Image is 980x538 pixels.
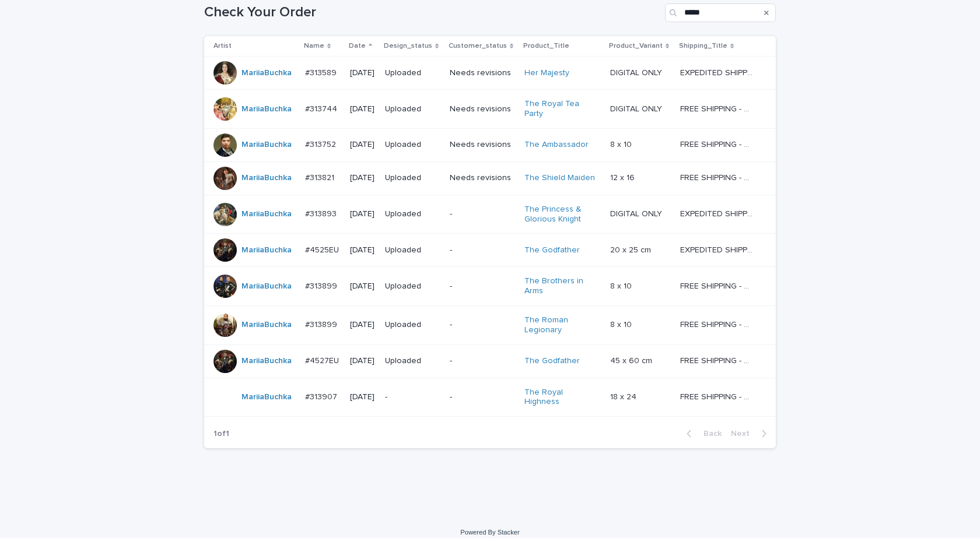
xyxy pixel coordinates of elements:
p: #313752 [305,138,338,150]
p: DIGITAL ONLY [610,66,664,78]
p: 45 x 60 cm [610,354,654,366]
p: EXPEDITED SHIPPING - preview in 1 business day; delivery up to 5 business days after your approval. [680,66,755,78]
p: Uploaded [385,320,440,330]
p: FREE SHIPPING - preview in 1-2 business days, after your approval delivery will take 5-10 b.d. [680,102,755,114]
p: FREE SHIPPING - preview in 1-2 business days, after your approval delivery will take 5-10 busines... [680,354,755,366]
p: Needs revisions [450,140,515,150]
a: The Princess & Glorious Knight [524,205,597,224]
button: Back [677,428,726,439]
p: Name [304,40,324,52]
p: #313899 [305,318,339,330]
a: The Brothers in Arms [524,276,597,296]
p: Uploaded [385,209,440,219]
p: - [450,392,515,402]
a: Her Majesty [524,68,569,78]
tr: MariiaBuchka #313589#313589 [DATE]UploadedNeeds revisionsHer Majesty DIGITAL ONLYDIGITAL ONLY EXP... [204,57,776,90]
p: EXPEDITED SHIPPING - preview in 1 business day; delivery up to 5 business days after your approval. [680,207,755,219]
p: Product_Variant [609,40,663,52]
p: Uploaded [385,104,440,114]
p: 8 x 10 [610,138,634,150]
p: Shipping_Title [679,40,727,52]
p: - [450,245,515,255]
p: Uploaded [385,356,440,366]
p: #313744 [305,102,339,114]
a: MariiaBuchka [242,104,292,114]
p: [DATE] [350,356,376,366]
p: Product_Title [523,40,569,52]
p: [DATE] [350,320,376,330]
tr: MariiaBuchka #313893#313893 [DATE]Uploaded-The Princess & Glorious Knight DIGITAL ONLYDIGITAL ONL... [204,195,776,234]
p: #313893 [305,207,339,219]
p: 8 x 10 [610,279,634,291]
a: MariiaBuchka [242,245,292,255]
a: MariiaBuchka [242,320,292,330]
p: [DATE] [350,282,376,291]
tr: MariiaBuchka #313907#313907 [DATE]--The Royal Highness 18 x 2418 x 24 FREE SHIPPING - preview in ... [204,378,776,417]
a: The Royal Highness [524,388,597,407]
p: Artist [213,40,232,52]
p: #313821 [305,171,337,183]
p: DIGITAL ONLY [610,207,664,219]
p: FREE SHIPPING - preview in 1-2 business days, after your approval delivery will take 5-10 b.d. [680,390,755,402]
p: Needs revisions [450,68,515,78]
p: Uploaded [385,140,440,150]
p: #4527EU [305,354,341,366]
p: Needs revisions [450,173,515,183]
a: The Godfather [524,245,580,255]
p: Uploaded [385,68,440,78]
a: Powered By Stacker [460,529,519,536]
p: FREE SHIPPING - preview in 1-2 business days, after your approval delivery will take 5-10 b.d. [680,171,755,183]
p: - [450,282,515,291]
p: [DATE] [350,209,376,219]
p: #313907 [305,390,339,402]
p: FREE SHIPPING - preview in 1-2 business days, after your approval delivery will take 5-10 b.d. [680,318,755,330]
tr: MariiaBuchka #313899#313899 [DATE]Uploaded-The Brothers in Arms 8 x 108 x 10 FREE SHIPPING - prev... [204,267,776,306]
h1: Check Your Order [204,4,660,21]
button: Next [726,428,776,439]
p: #4525EU [305,243,341,255]
a: MariiaBuchka [242,209,292,219]
a: The Godfather [524,356,580,366]
p: [DATE] [350,245,376,255]
p: [DATE] [350,140,376,150]
p: 20 x 25 cm [610,243,653,255]
p: Design_status [384,40,432,52]
p: - [450,356,515,366]
a: MariiaBuchka [242,392,292,402]
p: - [450,209,515,219]
p: - [450,320,515,330]
a: MariiaBuchka [242,140,292,150]
p: Needs revisions [450,104,515,114]
p: 12 x 16 [610,171,637,183]
p: Date [349,40,366,52]
tr: MariiaBuchka #313821#313821 [DATE]UploadedNeeds revisionsThe Shield Maiden 12 x 1612 x 16 FREE SH... [204,161,776,195]
a: The Ambassador [524,140,589,150]
tr: MariiaBuchka #313752#313752 [DATE]UploadedNeeds revisionsThe Ambassador 8 x 108 x 10 FREE SHIPPIN... [204,128,776,161]
a: The Royal Tea Party [524,99,597,119]
a: MariiaBuchka [242,173,292,183]
p: FREE SHIPPING - preview in 1-2 business days, after your approval delivery will take 5-10 b.d. [680,138,755,150]
p: FREE SHIPPING - preview in 1-2 business days, after your approval delivery will take 5-10 b.d. [680,279,755,291]
p: 18 x 24 [610,390,639,402]
p: [DATE] [350,68,376,78]
p: 8 x 10 [610,318,634,330]
span: Back [696,430,722,438]
p: [DATE] [350,173,376,183]
tr: MariiaBuchka #4527EU#4527EU [DATE]Uploaded-The Godfather 45 x 60 cm45 x 60 cm FREE SHIPPING - pre... [204,344,776,378]
input: Search [665,3,776,22]
tr: MariiaBuchka #313744#313744 [DATE]UploadedNeeds revisionsThe Royal Tea Party DIGITAL ONLYDIGITAL ... [204,90,776,129]
p: #313899 [305,279,339,291]
p: [DATE] [350,392,376,402]
p: - [385,392,440,402]
tr: MariiaBuchka #4525EU#4525EU [DATE]Uploaded-The Godfather 20 x 25 cm20 x 25 cm EXPEDITED SHIPPING ... [204,234,776,267]
a: MariiaBuchka [242,356,292,366]
p: EXPEDITED SHIPPING - preview in 1-2 business day; delivery up to 5 days after your approval [680,243,755,255]
p: DIGITAL ONLY [610,102,664,114]
a: The Roman Legionary [524,315,597,335]
a: MariiaBuchka [242,282,292,291]
tr: MariiaBuchka #313899#313899 [DATE]Uploaded-The Roman Legionary 8 x 108 x 10 FREE SHIPPING - previ... [204,305,776,344]
a: The Shield Maiden [524,173,595,183]
p: [DATE] [350,104,376,114]
p: Customer_status [449,40,507,52]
